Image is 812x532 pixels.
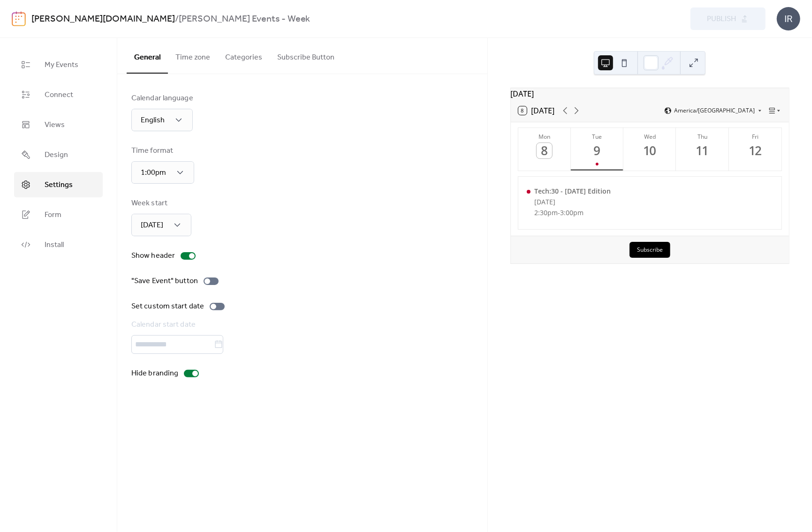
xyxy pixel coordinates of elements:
img: logo [12,11,26,26]
span: America/[GEOGRAPHIC_DATA] [674,108,755,113]
span: Design [45,150,68,161]
div: Thu [679,133,726,141]
div: [DATE] [534,197,611,206]
button: Time zone [168,38,218,73]
b: / [175,10,179,28]
span: My Events [45,60,78,71]
span: Form [45,210,61,221]
a: Design [14,142,103,167]
a: Views [14,112,103,137]
div: Wed [626,133,673,141]
div: Time format [131,145,192,157]
button: Tue9 [571,128,623,171]
div: IR [777,7,800,30]
span: 3:00pm [560,208,584,217]
button: General [127,38,168,74]
button: Categories [218,38,270,73]
button: Fri12 [729,128,782,171]
span: English [141,113,165,127]
div: 11 [695,143,710,158]
div: 12 [748,143,763,158]
div: 9 [590,143,605,158]
button: Subscribe [630,242,670,258]
div: Mon [521,133,568,141]
div: Tech:30 - [DATE] Edition [534,187,611,195]
span: Connect [45,90,73,101]
a: Form [14,202,103,227]
a: [PERSON_NAME][DOMAIN_NAME] [31,10,175,28]
span: 2:30pm [534,208,558,217]
div: Tue [574,133,621,141]
a: My Events [14,52,103,77]
span: Views [45,120,65,131]
button: Thu11 [676,128,729,171]
div: Hide branding [131,368,178,379]
span: Settings [45,180,73,191]
span: [DATE] [141,218,163,232]
a: Settings [14,172,103,197]
div: "Save Event" button [131,276,198,287]
button: Mon8 [518,128,571,171]
div: 8 [537,143,552,158]
a: Install [14,232,103,257]
div: Week start [131,198,190,209]
button: Subscribe Button [270,38,342,73]
button: 8[DATE] [515,104,558,117]
a: Connect [14,82,103,107]
div: Show header [131,250,175,262]
div: Set custom start date [131,301,204,312]
div: 10 [642,143,658,158]
div: Fri [732,133,779,141]
div: Calendar language [131,93,193,104]
button: Wed10 [623,128,676,171]
div: [DATE] [511,88,789,99]
span: Install [45,240,64,251]
b: [PERSON_NAME] Events - Week [179,10,311,28]
span: 1:00pm [141,165,166,180]
span: - [558,208,560,217]
div: Calendar start date [131,319,471,330]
